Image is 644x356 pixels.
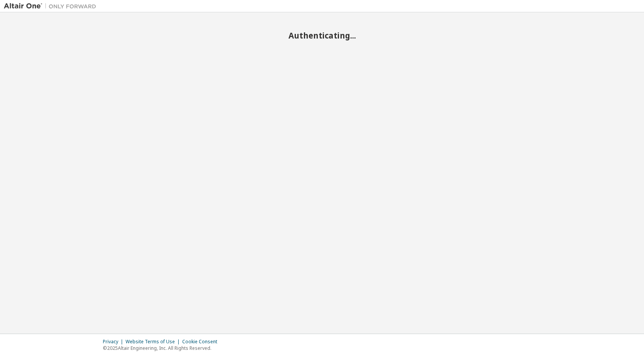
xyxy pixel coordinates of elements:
h2: Authenticating... [4,30,640,40]
p: © 2025 Altair Engineering, Inc. All Rights Reserved. [103,345,222,351]
img: Altair One [4,2,100,10]
div: Privacy [103,339,126,345]
div: Cookie Consent [182,339,222,345]
div: Website Terms of Use [126,339,182,345]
